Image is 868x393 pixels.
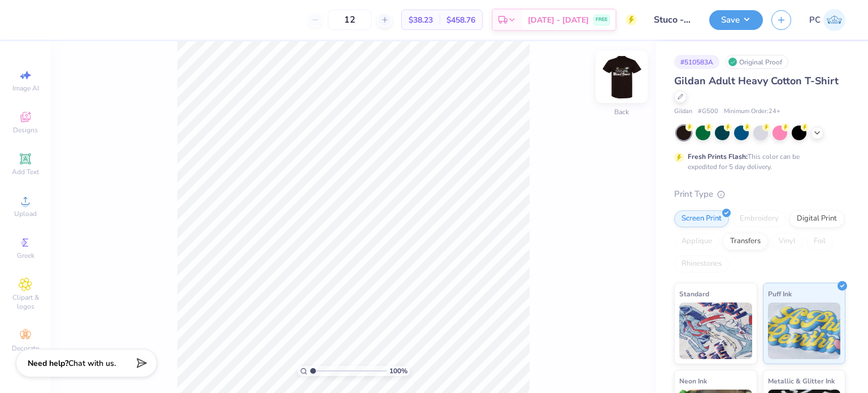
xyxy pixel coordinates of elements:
div: Rhinestones [674,256,729,273]
div: Vinyl [771,233,803,250]
strong: Need help? [28,358,68,369]
img: Back [599,54,644,100]
div: Transfers [723,233,768,250]
span: Image AI [12,84,39,93]
div: Screen Print [674,210,729,227]
span: Standard [679,288,709,300]
span: Chat with us. [68,358,116,369]
div: Back [614,107,629,117]
div: # 510583A [674,55,719,69]
span: $458.76 [446,14,475,26]
div: Print Type [674,188,845,201]
img: Puff Ink [768,303,841,359]
span: PC [809,14,821,27]
button: Save [709,10,763,30]
a: PC [809,9,845,31]
span: Metallic & Glitter Ink [768,375,835,387]
span: Clipart & logos [6,293,45,311]
span: Greek [17,251,34,260]
span: FREE [596,16,607,24]
span: Gildan Adult Heavy Cotton T-Shirt [674,74,839,88]
div: Applique [674,233,719,250]
strong: Fresh Prints Flash: [688,152,748,161]
span: Decorate [12,344,39,353]
div: Original Proof [725,55,788,69]
span: Designs [13,126,38,135]
span: Neon Ink [679,375,707,387]
span: 100 % [389,366,407,376]
input: Untitled Design [645,8,701,31]
div: This color can be expedited for 5 day delivery. [688,152,827,172]
span: Gildan [674,107,692,116]
input: – – [328,10,372,30]
div: Foil [806,233,833,250]
div: Embroidery [732,210,786,227]
img: Standard [679,303,752,359]
span: Minimum Order: 24 + [724,107,780,116]
span: Upload [14,209,37,218]
span: # G500 [698,107,718,116]
span: Puff Ink [768,288,792,300]
span: Add Text [12,167,39,176]
span: $38.23 [409,14,433,26]
img: Priyanka Choudhary [823,9,845,31]
div: Digital Print [789,210,844,227]
span: [DATE] - [DATE] [528,14,589,26]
